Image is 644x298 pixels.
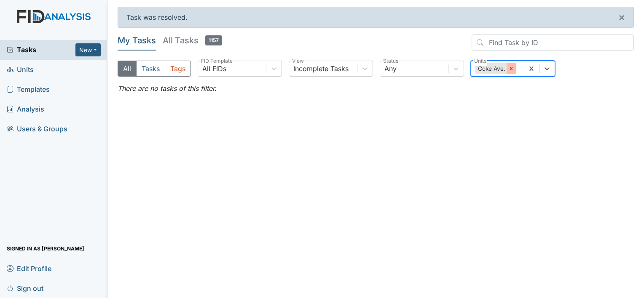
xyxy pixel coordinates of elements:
button: New [75,43,101,56]
button: Tasks [136,61,165,77]
h5: My Tasks [118,35,156,46]
span: Templates [7,83,50,96]
span: Users & Groups [7,122,67,136]
input: Find Task by ID [472,35,634,51]
span: Analysis [7,103,44,116]
button: All [118,61,137,77]
button: Tags [165,61,191,77]
a: Tasks [7,45,75,55]
div: Incomplete Tasks [293,64,349,74]
div: Any [384,64,397,74]
div: Coke Ave. [475,63,507,74]
span: Signed in as [PERSON_NAME] [7,242,84,255]
button: × [610,7,633,27]
span: 1157 [205,35,222,45]
div: Type filter [118,61,191,77]
span: × [618,11,625,23]
span: Sign out [7,282,43,295]
div: Task was resolved. [118,7,634,28]
h5: All Tasks [163,35,222,46]
span: Edit Profile [7,262,51,275]
div: All FIDs [202,64,226,74]
span: Units [7,63,34,76]
em: There are no tasks of this filter. [118,84,217,93]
